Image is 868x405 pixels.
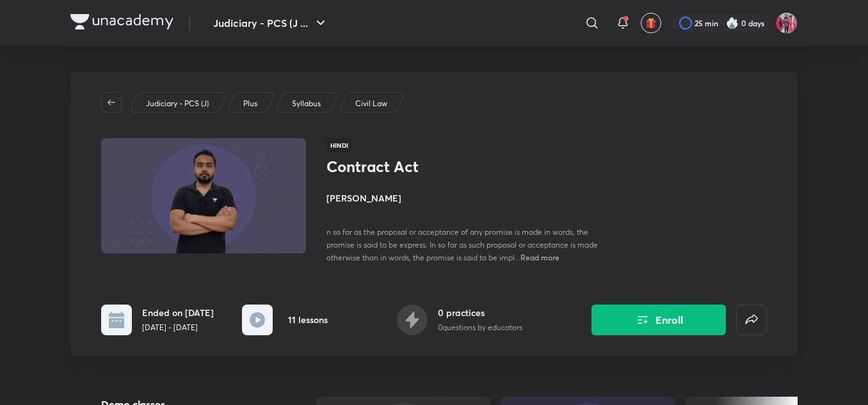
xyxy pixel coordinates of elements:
button: avatar [641,13,661,33]
span: n so far as the proposal or acceptance of any promise is made in words, the promise is said to be... [326,227,598,262]
p: Syllabus [292,98,321,109]
a: Plus [241,98,260,109]
img: avatar [645,17,657,29]
p: Plus [243,98,257,109]
img: Company Logo [70,14,173,29]
img: streak [726,17,739,29]
h4: [PERSON_NAME] [326,191,613,205]
h6: 0 practices [438,306,522,319]
a: Syllabus [290,98,323,109]
button: Judiciary - PCS (J ... [205,10,336,36]
p: [DATE] - [DATE] [142,322,214,333]
p: Civil Law [355,98,387,109]
a: Judiciary - PCS (J) [144,98,211,109]
p: 0 questions by educators [438,322,522,333]
a: Civil Law [353,98,390,109]
h6: Ended on [DATE] [142,306,214,319]
h6: 11 lessons [288,313,328,326]
h1: Contract Act [326,157,536,176]
p: Judiciary - PCS (J) [146,98,209,109]
span: Read more [520,252,559,262]
img: Thumbnail [99,137,308,255]
button: Enroll [591,305,726,335]
a: Company Logo [70,14,173,33]
span: Hindi [326,138,352,152]
button: false [736,305,767,335]
img: Archita Mittal [776,12,798,34]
